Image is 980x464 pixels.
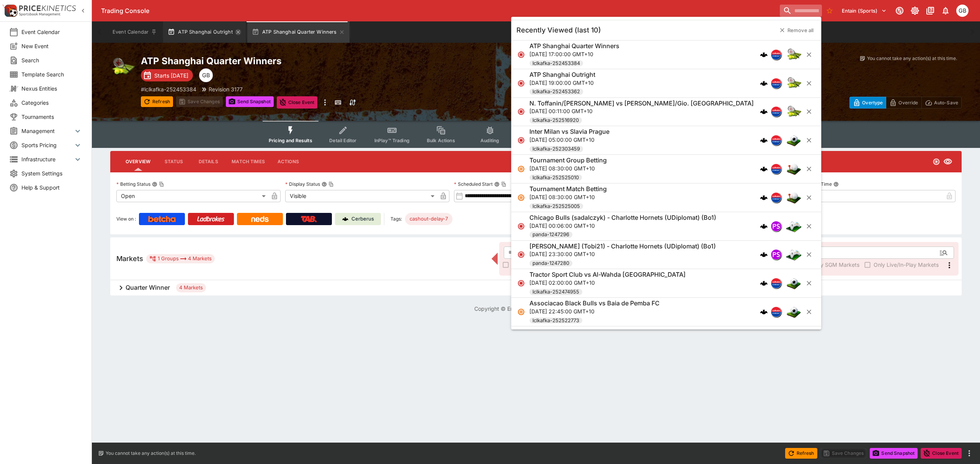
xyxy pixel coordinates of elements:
[870,448,918,459] button: Send Snapshot
[110,55,135,79] img: tennis.png
[529,299,660,307] h6: Associacao Black Bulls vs Baia de Pemba FC
[285,190,437,202] div: Visible
[760,108,768,115] div: cerberus
[21,169,82,177] span: System Settings
[908,4,922,18] button: Toggle light/dark mode
[786,133,801,148] img: soccer.png
[301,216,317,222] img: TabNZ
[405,215,452,223] span: cashout-delay-7
[786,219,801,234] img: esports.png
[116,181,150,187] p: Betting Status
[263,121,809,148] div: Event type filters
[934,99,958,107] p: Auto-Save
[760,194,768,201] img: logo-cerberus.svg
[771,106,781,117] div: lclkafka
[786,304,801,320] img: soccer.png
[517,308,525,316] svg: Suspended
[108,21,162,43] button: Event Calendar
[937,246,951,260] button: Open
[529,136,609,144] p: [DATE] 05:00:00 GMT+10
[833,182,839,187] button: Play Resume Time
[529,71,595,79] h6: ATP Shanghai Outright
[529,288,582,296] span: lclkafka-252474955
[405,213,452,225] div: Betting Target: cerberus
[939,4,952,18] button: Notifications
[159,182,164,187] button: Copy To Clipboard
[954,2,971,19] button: Gareth Brown
[529,50,619,58] p: [DATE] 17:00:00 GMT+10
[760,51,768,58] img: logo-cerberus.svg
[921,97,962,109] button: Auto-Save
[116,213,136,225] label: View on :
[771,307,781,317] img: lclkafka.png
[529,317,582,324] span: lclkafka-252522773
[771,164,781,174] img: lclkafka.png
[269,138,312,143] span: Pricing and Results
[886,97,921,109] button: Override
[351,215,374,223] p: Cerberus
[780,5,822,17] input: search
[277,96,318,109] button: Close Event
[760,79,768,87] img: logo-cerberus.svg
[390,213,402,225] label: Tags:
[342,216,348,222] img: Cerberus
[21,183,82,191] span: Help & Support
[517,279,525,287] svg: Closed
[176,284,206,292] span: 4 Markets
[760,222,768,230] div: cerberus
[191,153,225,171] button: Details
[157,153,191,171] button: Status
[786,190,801,205] img: golf.png
[529,203,583,210] span: lclkafka-252525005
[529,260,572,267] span: panda-1247280
[454,181,493,187] p: Scheduled Start
[771,164,781,174] div: lclkafka
[335,213,381,225] a: Cerberus
[529,185,607,193] h6: Tournament Match Betting
[516,26,601,34] h5: Recently Viewed (last 10)
[247,21,350,43] button: ATP Shanghai Quarter Winners
[771,221,781,232] div: pandascore
[812,261,859,269] span: Only SGM Markets
[21,84,82,92] span: Nexus Entities
[874,261,939,269] span: Only Live/In-Play Markets
[116,190,268,202] div: Open
[771,193,781,203] img: lclkafka.png
[517,79,525,87] svg: Closed
[517,108,525,115] svg: Closed
[823,5,836,17] button: No Bookmarks
[2,3,18,18] img: PriceKinetics Logo
[867,55,957,62] p: You cannot take any action(s) at this time.
[225,153,271,171] button: Match Times
[786,247,801,262] img: esports.png
[226,96,274,107] button: Send Snapshot
[529,279,686,287] p: [DATE] 02:00:00 GMT+10
[21,99,82,107] span: Categories
[517,51,525,58] svg: Closed
[760,165,768,173] div: cerberus
[771,135,781,145] img: lclkafka.png
[760,194,768,201] div: cerberus
[529,79,595,87] p: [DATE] 19:00:00 GMT+10
[163,21,246,43] button: ATP Shanghai Outright
[517,222,525,230] svg: Closed
[923,4,937,18] button: Documentation
[141,55,551,67] h2: Copy To Clipboard
[893,4,906,18] button: Connected to PK
[149,254,212,263] div: 1 Groups 4 Markets
[126,284,170,292] h6: Quarter Winner
[285,181,320,187] p: Display Status
[374,138,410,143] span: InPlay™ Trading
[494,182,500,187] button: Scheduled StartCopy To Clipboard
[529,128,609,136] h6: Inter Milan vs Slavia Prague
[786,47,801,62] img: tennis.png
[21,70,82,78] span: Template Search
[760,251,768,258] div: cerberus
[427,138,455,143] span: Bulk Actions
[148,216,176,222] img: Betcha
[251,216,268,222] img: Neds
[529,60,583,67] span: lclkafka-252453384
[760,251,768,258] img: logo-cerberus.svg
[529,145,583,153] span: lclkafka-252303459
[529,99,754,107] h6: N. Toffanin/[PERSON_NAME] vs [PERSON_NAME]/Gio. [GEOGRAPHIC_DATA]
